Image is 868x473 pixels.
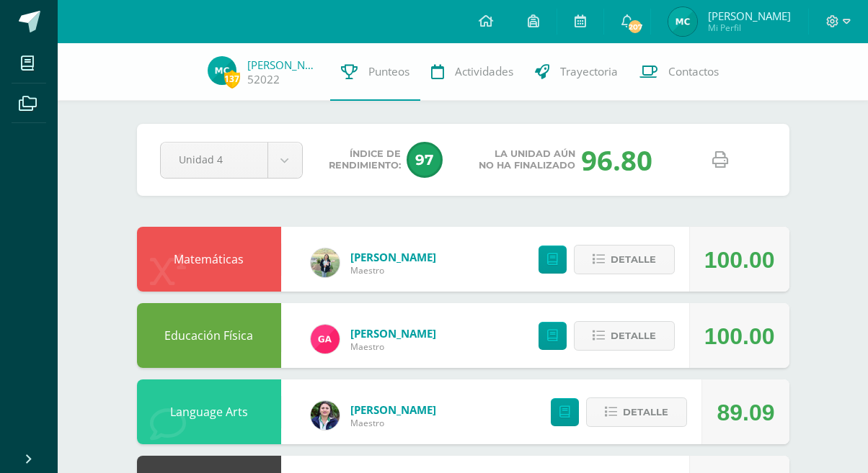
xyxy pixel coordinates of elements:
[350,341,436,353] span: Maestro
[611,246,656,273] span: Detalle
[611,323,656,349] span: Detalle
[704,228,775,292] div: 100.00
[627,19,643,35] span: 207
[350,402,436,417] a: [PERSON_NAME]
[524,43,629,101] a: Trayectoria
[479,148,575,171] span: La unidad aún no ha finalizado
[708,9,791,23] span: [PERSON_NAME]
[208,56,236,85] img: 039515826329adeac13191ad17e9990e.png
[311,401,340,430] img: 2c61d015f216427bdbb0aede3590789b.png
[668,64,719,79] span: Contactos
[350,264,436,276] span: Maestro
[420,43,524,101] a: Actividades
[350,417,436,429] span: Maestro
[560,64,618,79] span: Trayectoria
[574,245,675,274] button: Detalle
[704,304,775,369] div: 100.00
[717,380,774,445] div: 89.09
[407,142,443,178] span: 97
[137,303,281,368] div: Educación Física
[581,141,652,179] div: 96.80
[708,22,791,34] span: Mi Perfil
[668,7,697,36] img: 039515826329adeac13191ad17e9990e.png
[368,64,409,79] span: Punteos
[574,321,675,351] button: Detalle
[330,43,420,101] a: Punteos
[350,326,436,341] a: [PERSON_NAME]
[247,72,280,87] a: 52022
[161,143,302,178] a: Unidad 4
[311,325,340,353] img: 8bdaf5dda11d7a15ab02b5028acf736c.png
[247,58,319,72] a: [PERSON_NAME]
[137,379,281,444] div: Language Arts
[179,143,249,176] span: Unidad 4
[455,64,513,79] span: Actividades
[350,250,436,264] a: [PERSON_NAME]
[586,397,687,427] button: Detalle
[137,227,281,292] div: Matemáticas
[629,43,730,101] a: Contactos
[623,399,668,425] span: Detalle
[224,70,240,88] span: 137
[311,248,340,277] img: 277bcbe59a3193735934720de11f87e8.png
[329,148,401,171] span: Índice de Rendimiento:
